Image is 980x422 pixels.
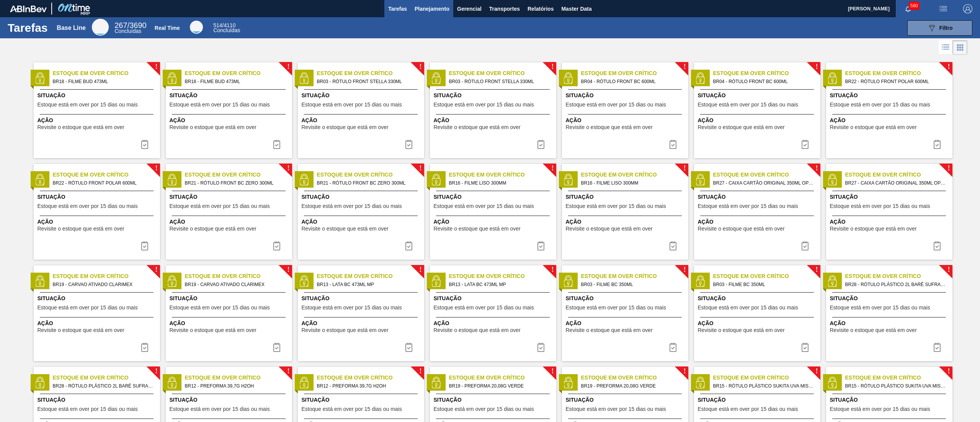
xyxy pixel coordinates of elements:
button: icon-task complete [532,340,550,355]
span: / 3690 [114,21,146,29]
button: icon-task complete [664,238,682,254]
button: icon-task complete [268,340,286,355]
span: ! [947,267,950,273]
span: Situação [434,396,554,404]
span: Situação [38,193,158,201]
span: Situação [698,294,818,303]
span: Situação [170,92,290,100]
span: Estoque está em over por 15 dias ou mais [434,406,534,412]
div: Base Line [57,25,86,31]
button: icon-task complete [928,238,946,254]
span: Estoque em Over Crítico [449,69,556,77]
span: Planejamento [415,4,449,13]
div: Real Time [155,25,180,31]
span: ! [419,64,421,70]
span: Estoque em Over Crítico [449,374,556,382]
img: icon-task complete [800,140,810,149]
span: Ação [170,218,290,226]
div: Base Line [92,19,109,36]
span: Situação [302,396,422,404]
span: Estoque em Over Crítico [185,69,292,77]
span: Ação [698,218,818,226]
span: 514 [213,22,222,28]
div: Completar tarefa: 30084041 [664,238,682,254]
span: Ação [302,319,422,327]
span: Ação [566,218,686,226]
button: icon-task complete [664,340,682,355]
span: Situação [566,92,686,100]
h1: Tarefas [8,23,48,32]
span: Estoque em Over Crítico [845,171,952,179]
span: ! [551,368,554,374]
span: Situação [830,193,951,201]
span: Transportes [489,4,520,13]
span: Concluídas [213,27,240,33]
button: icon-task complete [136,340,154,355]
span: Estoque está em over por 15 dias ou mais [434,305,534,311]
img: icon-task complete [140,140,149,149]
span: Estoque está em over por 15 dias ou mais [566,305,666,311]
span: Estoque está em over por 15 dias ou mais [566,102,666,108]
span: ! [551,165,554,171]
span: Ação [38,319,158,327]
span: Estoque em Over Crítico [53,272,160,280]
span: BR12 - PREFORMA 39,7G H2OH [185,382,286,390]
span: Situação [830,92,951,100]
span: BR16 - FILME LISO 300MM [449,179,550,187]
span: Ação [830,116,951,124]
span: Ação [302,218,422,226]
span: BR19 - PREFORMA 20,08G VERDE [449,382,550,390]
img: status [34,174,46,185]
span: Revisite o estoque que está em over [38,327,124,333]
img: status [826,377,838,388]
span: Revisite o estoque que está em over [566,226,653,232]
span: Estoque em Over Crítico [317,171,424,179]
span: Estoque está em over por 15 dias ou mais [698,305,798,311]
span: Filtro [939,25,953,31]
img: status [562,377,574,388]
span: Ação [566,319,686,327]
span: Estoque está em over por 15 dias ou mais [38,102,138,108]
span: Situação [830,396,951,404]
img: icon-task complete [800,241,810,250]
span: Estoque está em over por 15 dias ou mais [38,203,138,209]
span: BR22 - RÓTULO FRONT POLAR 600ML [53,179,154,187]
button: icon-task complete [532,137,550,152]
div: Completar tarefa: 30084037 [532,137,550,152]
span: Situação [38,396,158,404]
span: ! [551,267,554,273]
div: Completar tarefa: 30084041 [532,238,550,254]
span: Estoque está em over por 15 dias ou mais [434,203,534,209]
span: Revisite o estoque que está em over [302,124,389,130]
span: Estoque em Over Crítico [185,374,292,382]
span: Ação [434,319,554,327]
span: Estoque em Over Crítico [53,69,160,77]
button: icon-task complete [928,137,946,152]
span: Estoque está em over por 15 dias ou mais [830,406,930,412]
span: Situação [434,92,554,100]
div: Completar tarefa: 30084038 [796,137,814,152]
span: Estoque está em over por 15 dias ou mais [302,102,402,108]
span: Ação [698,319,818,327]
span: Situação [566,193,686,201]
span: Revisite o estoque que está em over [434,124,521,130]
span: BR21 - RÓTULO FRONT BC ZERO 300ML [185,179,286,187]
span: BR15 - RÓTULO PLÁSTICO SUKITA UVA MISTA 2L H [845,382,946,390]
img: icon-task complete [272,343,281,352]
span: Estoque em Over Crítico [713,272,820,280]
span: Ação [38,116,158,124]
span: ! [815,64,818,70]
span: 267 [114,21,127,29]
span: Estoque está em over por 15 dias ou mais [170,102,270,108]
img: status [298,377,310,388]
button: icon-task complete [796,340,814,355]
button: icon-task complete [532,238,550,254]
span: BR03 - FILME BC 350ML [713,280,814,289]
span: ! [155,64,157,70]
div: Completar tarefa: 30084044 [400,340,418,355]
span: Estoque está em over por 15 dias ou mais [302,406,402,412]
img: status [562,72,574,84]
span: Situação [170,193,290,201]
img: status [826,72,838,84]
span: Revisite o estoque que está em over [170,226,256,232]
